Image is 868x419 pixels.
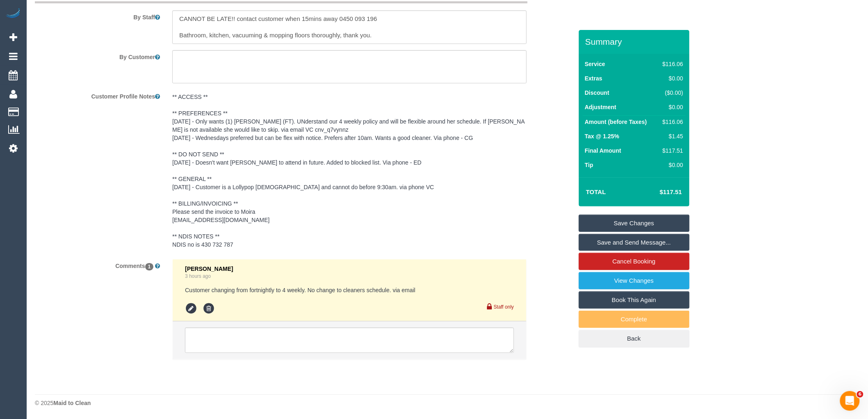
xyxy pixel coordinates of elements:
a: 3 hours ago [185,273,211,279]
div: $0.00 [659,103,683,111]
a: Cancel Booking [579,253,690,270]
label: Tax @ 1.25% [585,132,619,140]
span: 1 [145,263,154,270]
div: $116.06 [659,60,683,68]
a: View Changes [579,272,690,289]
div: ($0.00) [659,89,683,97]
span: 6 [857,391,863,398]
small: Staff only [494,304,514,310]
pre: Customer changing from fortnightly to 4 weekly. No change to cleaners schedule. via email [185,286,514,294]
span: [PERSON_NAME] [185,266,233,272]
div: $116.06 [659,118,683,126]
strong: Total [586,188,606,195]
a: Save Changes [579,215,690,232]
a: Book This Again [579,291,690,309]
label: Final Amount [585,147,621,155]
strong: Maid to Clean [53,400,91,406]
div: $117.51 [659,147,683,155]
label: By Staff [29,10,166,21]
div: © 2025 [35,399,860,407]
label: Customer Profile Notes [29,89,166,101]
div: $0.00 [659,74,683,82]
a: Back [579,330,690,347]
label: Amount (before Taxes) [585,118,647,126]
label: By Customer [29,50,166,61]
div: $0.00 [659,161,683,169]
a: Save and Send Message... [579,234,690,251]
label: Adjustment [585,103,617,111]
img: Automaid Logo [5,8,21,20]
label: Service [585,60,605,68]
pre: ** ACCESS ** ** PREFERENCES ** [DATE] - Only wants (1) [PERSON_NAME] (FT). UNderstand our 4 weekl... [172,93,527,249]
label: Discount [585,89,610,97]
h3: Summary [585,37,685,46]
h4: $117.51 [635,189,682,196]
label: Comments [29,259,166,270]
label: Tip [585,161,594,169]
div: $1.45 [659,132,683,140]
iframe: Intercom live chat [840,391,860,411]
label: Extras [585,74,603,82]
